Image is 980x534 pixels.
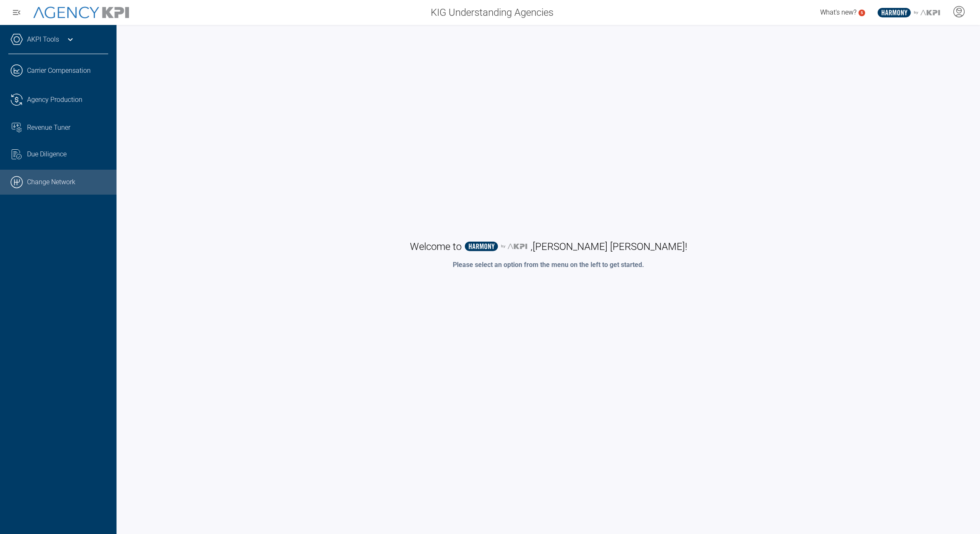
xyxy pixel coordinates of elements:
div: Agency Production [27,95,108,105]
text: 5 [861,10,863,15]
span: What's new? [820,8,856,16]
div: Due Diligence [27,149,108,159]
h1: Welcome to , [PERSON_NAME] [PERSON_NAME] ! [410,240,687,253]
div: Revenue Tuner [27,123,108,133]
a: 5 [858,10,865,16]
img: AgencyKPI [33,7,129,19]
p: Please select an option from the menu on the left to get started. [453,260,644,270]
a: AKPI Tools [27,35,59,44]
span: KIG Understanding Agencies [431,5,553,20]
